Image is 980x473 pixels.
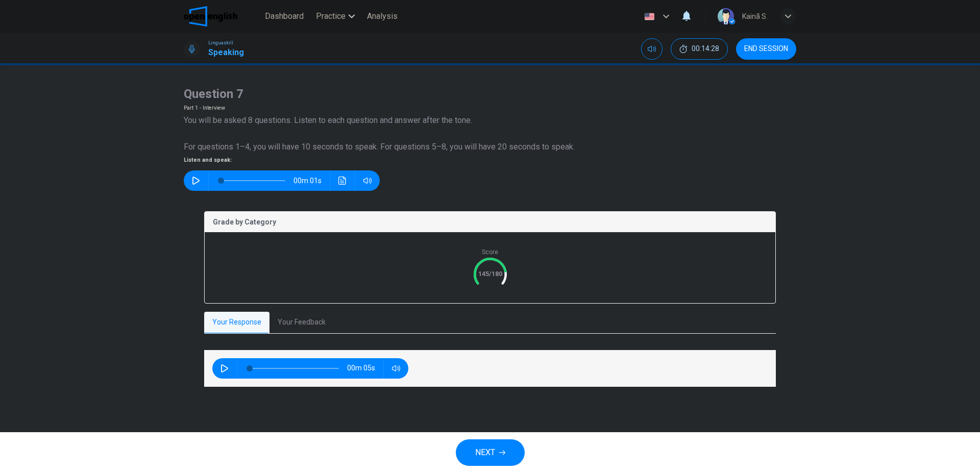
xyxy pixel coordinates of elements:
[367,10,398,22] span: Analysis
[671,38,728,60] button: 00:14:28
[184,157,232,163] span: Listen and speak:
[312,7,359,26] button: Practice
[456,439,525,466] button: NEXT
[316,10,346,22] span: Practice
[204,312,269,333] button: Your Response
[265,10,304,22] span: Dashboard
[744,45,788,53] span: END SESSION
[184,86,796,102] h4: Question 7
[204,312,776,333] div: basic tabs example
[334,170,351,191] button: Click to see the audio transcription
[184,6,261,27] a: OpenEnglish logo
[641,38,663,60] div: Mute
[208,46,244,59] h1: Speaking
[742,10,768,22] div: Kainã S.
[671,38,728,60] div: Hide
[184,6,237,27] img: OpenEnglish logo
[208,39,233,46] span: Linguaskill
[475,445,495,460] span: NEXT
[736,38,796,60] button: END SESSION
[184,115,472,125] span: You will be asked 8 questions. Listen to each question and answer after the tone.
[478,270,502,278] text: 145/180
[184,105,225,111] span: Part 1 - Interview
[482,248,498,256] span: Score
[184,142,575,152] span: For questions 1–4, you will have 10 seconds to speak. For questions 5–8, you will have 20 seconds...
[347,358,383,379] span: 00m 05s
[293,170,330,191] span: 00m 01s
[213,218,767,226] p: Grade by Category
[261,7,308,26] button: Dashboard
[692,45,719,53] span: 00:14:28
[269,312,334,333] button: Your Feedback
[643,13,656,20] img: en
[718,8,734,24] img: Profile picture
[363,7,402,26] button: Analysis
